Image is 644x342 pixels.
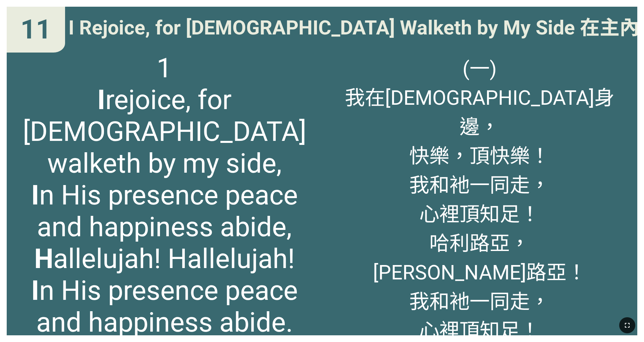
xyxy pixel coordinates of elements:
[31,179,39,211] b: I
[20,14,51,45] span: 11
[31,275,39,307] b: I
[34,243,53,275] b: H
[13,52,315,338] span: 1 rejoice, for [DEMOGRAPHIC_DATA] walketh by my side, n His presence peace and happiness abide, a...
[97,84,105,116] b: I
